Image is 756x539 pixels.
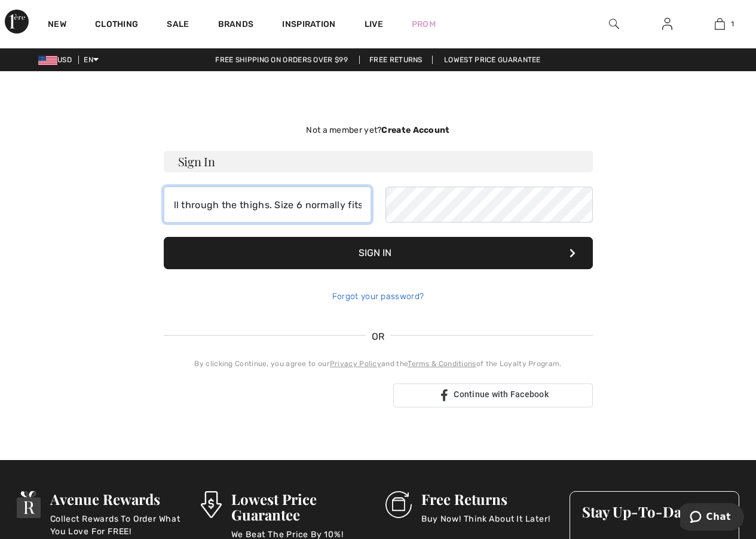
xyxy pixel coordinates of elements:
[393,383,593,407] a: Continue with Facebook
[206,56,357,64] a: Free shipping on orders over $99
[653,17,682,32] a: Sign In
[38,56,76,64] span: USD
[366,330,391,344] span: OR
[282,19,335,32] span: Inspiration
[662,17,672,31] img: My Info
[164,187,371,223] input: E-mail
[680,503,744,533] iframe: Opens a widget where you can chat to one of our agents
[167,19,189,32] a: Sale
[164,124,593,136] div: Not a member yet?
[434,56,550,64] a: Lowest Price Guarantee
[412,18,436,31] a: Prom
[164,151,593,172] h3: Sign In
[95,19,138,32] a: Clothing
[365,18,383,31] a: Live
[715,17,725,31] img: My Bag
[381,125,449,135] strong: Create Account
[231,491,371,522] h3: Lowest Price Guarantee
[421,491,550,507] h3: Free Returns
[38,56,57,65] img: US Dollar
[421,513,550,537] p: Buy Now! Think About It Later!
[694,17,746,31] a: 1
[201,491,221,518] img: Lowest Price Guarantee
[408,360,476,368] a: Terms & Conditions
[609,17,619,31] img: search the website
[50,491,187,507] h3: Avenue Rewards
[359,56,433,64] a: Free Returns
[5,10,29,34] img: 1ère Avenue
[164,237,593,269] button: Sign In
[330,360,381,368] a: Privacy Policy
[454,389,549,399] span: Continue with Facebook
[385,491,412,518] img: Free Returns
[48,19,66,32] a: New
[84,56,99,64] span: EN
[50,513,187,537] p: Collect Rewards To Order What You Love For FREE!
[218,19,254,32] a: Brands
[17,491,41,518] img: Avenue Rewards
[582,504,727,519] h3: Stay Up-To-Date
[164,358,593,369] div: By clicking Continue, you agree to our and the of the Loyalty Program.
[731,19,734,29] span: 1
[332,291,424,302] a: Forgot your password?
[158,382,390,409] iframe: Sign in with Google Button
